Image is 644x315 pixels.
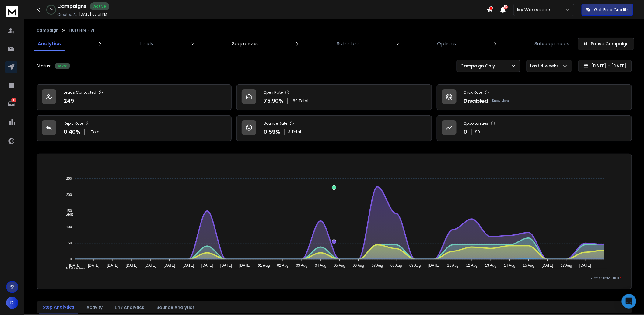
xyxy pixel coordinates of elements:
div: Active [90,2,109,10]
p: [DATE] 07:51 PM [79,12,107,17]
tspan: 07 Aug [372,263,383,268]
tspan: 01 Aug [258,263,270,268]
tspan: [DATE] [580,263,591,268]
a: Open Rate75.90%189Total [236,84,432,110]
tspan: 08 Aug [391,263,402,268]
p: x-axis : Date(UTC) [47,276,622,280]
a: Schedule [333,36,362,51]
span: 189 [292,99,298,103]
a: Bounce Rate0.59%3Total [236,115,432,141]
button: D [6,297,18,309]
a: Opportunities0$0 [437,115,632,141]
button: Get Free Credits [582,4,633,16]
p: Know More [492,99,509,103]
p: Schedule [337,40,359,47]
span: Total [292,130,301,134]
tspan: 200 [66,193,72,197]
tspan: [DATE] [220,263,232,268]
p: 249 [64,97,74,105]
tspan: [DATE] [107,263,119,268]
tspan: 13 Aug [485,263,496,268]
button: Activity [83,301,106,314]
button: Link Analytics [111,301,148,314]
tspan: 15 Aug [523,263,534,268]
a: Leads Contacted249 [37,84,232,110]
p: Disabled [464,97,489,105]
tspan: 02 Aug [277,263,289,268]
tspan: 100 [66,225,72,229]
button: [DATE] - [DATE] [578,60,632,72]
a: Sequences [228,36,262,51]
tspan: [DATE] [542,263,553,268]
p: Reply Rate [64,121,83,126]
a: Analytics [34,36,65,51]
tspan: 250 [66,177,72,181]
p: Campaign Only [460,63,498,69]
tspan: [DATE] [145,263,156,268]
tspan: 09 Aug [410,263,421,268]
p: Trust Hire - V1 [68,28,94,33]
button: Bounce Analytics [153,301,198,314]
p: Subsequences [535,40,569,47]
tspan: 0 [70,258,72,261]
tspan: 14 Aug [504,263,515,268]
div: Active [55,63,70,69]
span: Sent [61,212,73,216]
a: Click RateDisabledKnow More [437,84,632,110]
p: 0.40 % [64,128,81,136]
img: logo [6,6,18,17]
p: Created At: [57,12,78,17]
p: Sequences [232,40,258,47]
a: Options [434,36,460,51]
tspan: [DATE] [429,263,440,268]
p: 0 % [50,8,53,12]
tspan: [DATE] [201,263,213,268]
a: Leads [136,36,157,51]
p: Bounce Rate [264,121,287,126]
tspan: 06 Aug [353,263,364,268]
tspan: 17 Aug [561,263,572,268]
div: Open Intercom Messenger [622,294,636,309]
span: 1 [89,130,90,134]
button: Step Analytics [39,300,78,314]
tspan: 12 Aug [466,263,478,268]
span: Total [299,99,308,103]
a: Subsequences [531,36,573,51]
p: My Workspace [517,7,553,13]
a: Reply Rate0.40%1Total [37,115,232,141]
p: Status: [37,63,51,69]
span: 3 [288,130,290,134]
button: Pause Campaign [578,38,634,50]
p: 1 [11,98,16,102]
button: Campaign [37,28,59,33]
a: 1 [5,98,17,110]
span: 50 [504,5,508,9]
tspan: 03 Aug [296,263,307,268]
p: $ 0 [475,130,480,134]
p: Leads Contacted [64,90,96,95]
p: Last 4 weeks [530,63,562,69]
tspan: [DATE] [183,263,194,268]
p: Leads [139,40,153,47]
p: 0 [464,128,467,136]
tspan: 04 Aug [315,263,326,268]
p: Get Free Credits [594,7,629,13]
tspan: [DATE] [126,263,138,268]
p: Open Rate [264,90,283,95]
p: 75.90 % [264,97,284,105]
h1: Campaigns [57,3,86,10]
p: Click Rate [464,90,482,95]
tspan: [DATE] [69,263,81,268]
p: Options [437,40,456,47]
tspan: [DATE] [239,263,251,268]
p: Opportunities [464,121,488,126]
p: 0.59 % [264,128,280,136]
tspan: 05 Aug [334,263,345,268]
tspan: 50 [68,241,72,245]
tspan: 150 [66,209,72,213]
tspan: [DATE] [164,263,175,268]
span: Total [91,130,100,134]
tspan: [DATE] [88,263,100,268]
